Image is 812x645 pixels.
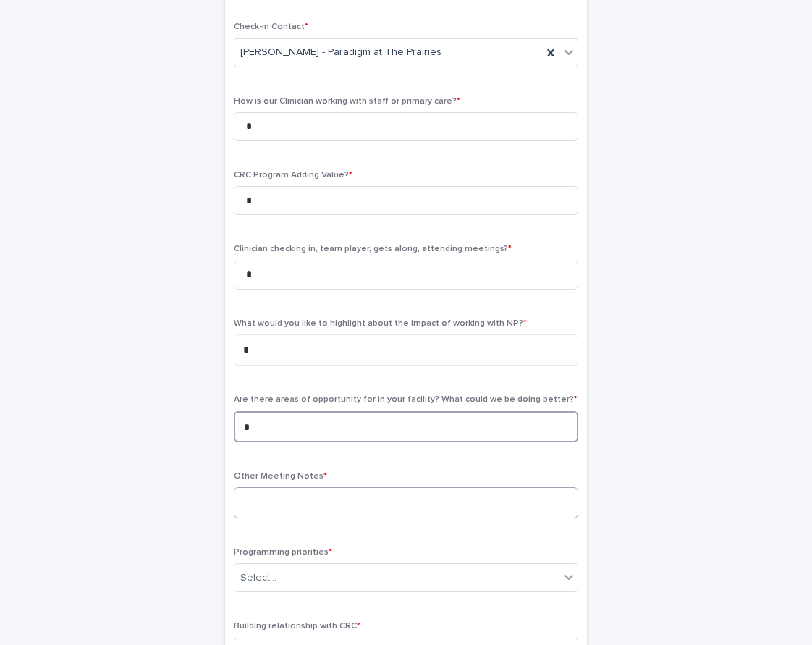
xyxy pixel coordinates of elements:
span: Programming priorities [234,548,332,557]
span: Other Meeting Notes [234,472,327,481]
span: How is our Clinician working with staff or primary care? [234,97,460,106]
span: Are there areas of opportunity for in your facility? What could we be doing better? [234,395,578,404]
span: CRC Program Adding Value? [234,171,352,180]
div: Select... [240,570,276,586]
span: Clinician checking in, team player, gets along, attending meetings? [234,245,512,253]
span: Check-in Contact [234,22,308,31]
span: Building relationship with CRC [234,622,360,631]
span: [PERSON_NAME] - Paradigm at The Prairies [240,45,441,60]
span: What would you like to highlight about the impact of working with NP? [234,319,527,328]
